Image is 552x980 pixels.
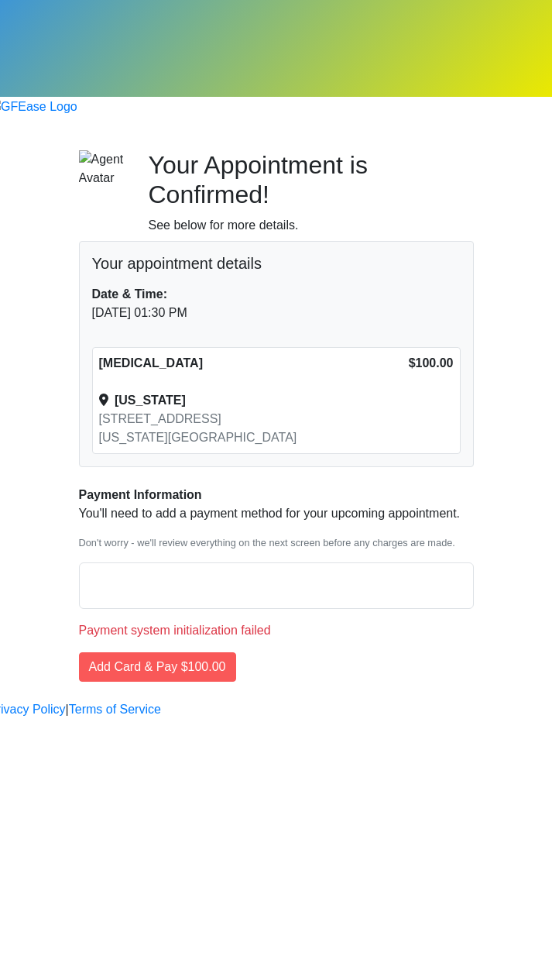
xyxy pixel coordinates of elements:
[99,354,409,373] div: [MEDICAL_DATA]
[79,150,125,187] img: Agent Avatar
[149,150,474,210] h2: Your Appointment is Confirmed!
[409,354,454,373] div: $100.00
[79,504,474,523] p: You'll need to add a payment method for your upcoming appointment.
[79,652,236,682] button: Add Card & Pay $100.00
[66,700,69,719] a: |
[92,304,461,322] div: [DATE] 01:30 PM
[149,216,474,235] div: See below for more details.
[79,535,474,550] p: Don't worry - we'll review everything on the next screen before any charges are made.
[115,394,186,407] strong: [US_STATE]
[92,287,168,301] strong: Date & Time:
[92,254,461,273] h5: Your appointment details
[79,486,474,504] div: Payment Information
[79,621,474,640] div: Payment system initialization failed
[69,700,161,719] a: Terms of Service
[99,410,409,447] div: [STREET_ADDRESS] [US_STATE][GEOGRAPHIC_DATA]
